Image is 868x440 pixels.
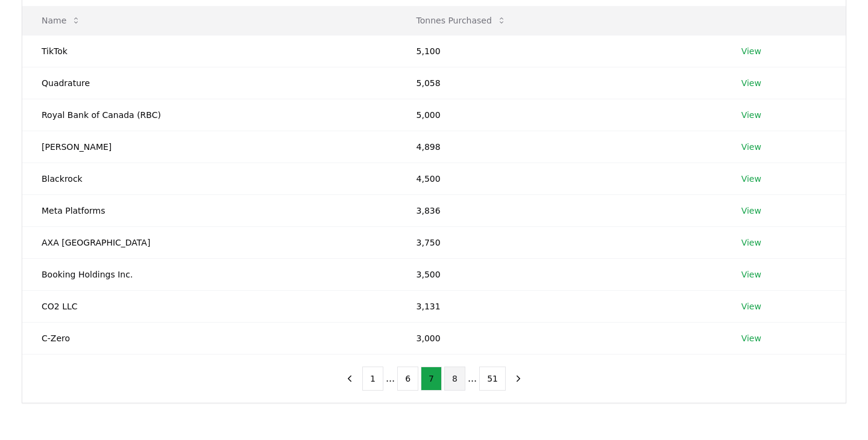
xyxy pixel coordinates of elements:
[397,194,722,226] td: 3,836
[741,173,761,185] a: View
[22,258,397,290] td: Booking Holdings Inc.
[479,367,506,391] button: 51
[22,35,397,67] td: TikTok
[397,131,722,163] td: 4,898
[397,322,722,354] td: 3,000
[22,194,397,226] td: Meta Platforms
[22,67,397,99] td: Quadrature
[22,163,397,194] td: Blackrock
[397,258,722,290] td: 3,500
[397,226,722,258] td: 3,750
[22,322,397,354] td: C-Zero
[741,300,761,312] a: View
[741,109,761,121] a: View
[741,77,761,89] a: View
[397,290,722,322] td: 3,131
[741,332,761,344] a: View
[741,268,761,280] a: View
[397,99,722,131] td: 5,000
[386,371,395,386] li: ...
[397,35,722,67] td: 5,100
[32,8,90,33] button: Name
[508,367,529,391] button: next page
[741,205,761,217] a: View
[397,67,722,99] td: 5,058
[22,99,397,131] td: Royal Bank of Canada (RBC)
[339,367,360,391] button: previous page
[22,226,397,258] td: AXA [GEOGRAPHIC_DATA]
[421,367,442,391] button: 7
[22,131,397,163] td: [PERSON_NAME]
[362,367,383,391] button: 1
[741,45,761,57] a: View
[407,8,516,33] button: Tonnes Purchased
[468,371,477,386] li: ...
[741,237,761,249] a: View
[397,163,722,194] td: 4,500
[741,141,761,153] a: View
[444,367,465,391] button: 8
[22,290,397,322] td: CO2 LLC
[397,367,418,391] button: 6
